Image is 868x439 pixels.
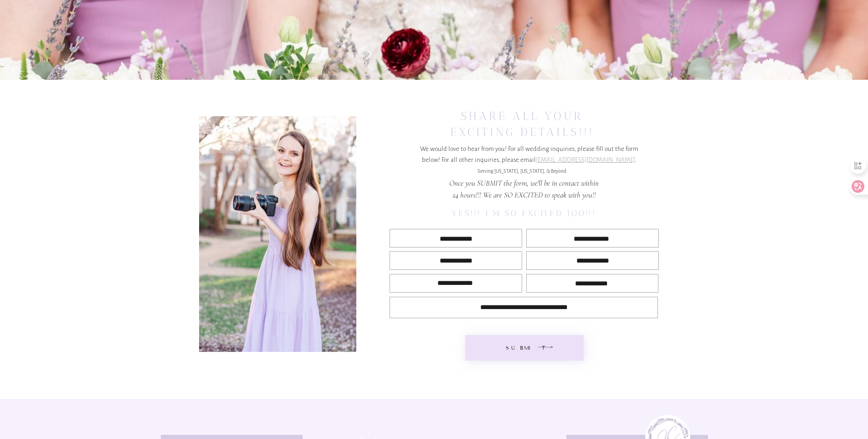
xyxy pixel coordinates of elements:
[411,144,647,190] p: We would love to hear from you! For all wedding inquiries, please fill out the form below! For al...
[536,156,635,163] a: [EMAIL_ADDRESS][DOMAIN_NAME]
[449,177,599,197] p: Once you SUBMIT the form, we'll be in contact within 24 hours!!! We are SO EXCITED to speak with ...
[459,167,586,175] p: Serving [US_STATE], [US_STATE], & Beyond
[506,344,529,351] a: submit
[434,108,610,141] h2: share all your exciting details!!!
[436,208,612,219] h2: Yes!!! I'm so excited too!!!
